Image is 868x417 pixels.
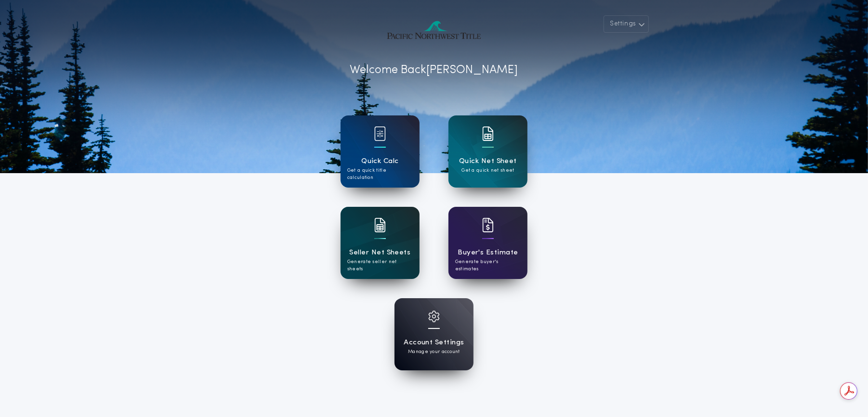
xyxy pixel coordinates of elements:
[374,218,386,232] img: card icon
[350,62,518,79] p: Welcome Back [PERSON_NAME]
[361,156,399,167] h1: Quick Calc
[408,348,460,355] p: Manage your account
[428,311,440,322] img: card icon
[482,126,494,141] img: card icon
[482,218,494,232] img: card icon
[347,258,413,273] p: Generate seller net sheets
[350,247,411,258] h1: Seller Net Sheets
[459,156,517,167] h1: Quick Net Sheet
[461,167,514,174] p: Get a quick net sheet
[448,207,527,279] a: card iconBuyer's EstimateGenerate buyer's estimates
[448,115,527,188] a: card iconQuick Net SheetGet a quick net sheet
[383,15,485,44] img: account-logo
[604,15,649,33] button: Settings
[455,258,521,273] p: Generate buyer's estimates
[404,337,464,348] h1: Account Settings
[341,115,420,188] a: card iconQuick CalcGet a quick title calculation
[341,207,420,279] a: card iconSeller Net SheetsGenerate seller net sheets
[374,126,386,141] img: card icon
[395,298,473,370] a: card iconAccount SettingsManage your account
[347,167,413,181] p: Get a quick title calculation
[458,247,518,258] h1: Buyer's Estimate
